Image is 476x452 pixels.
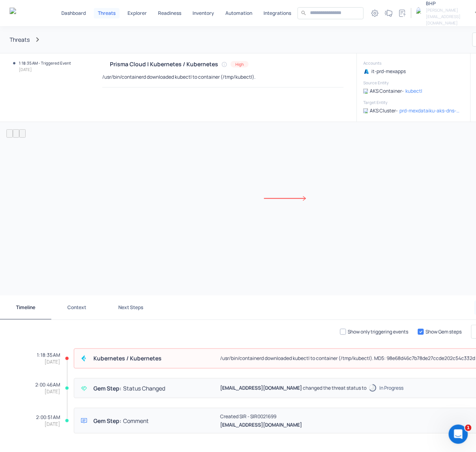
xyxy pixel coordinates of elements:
[220,354,475,362] p: /usr/bin/containerd downloaded kubectl to container (/tmp/kubectl). MD5: 98e68d46c7b78de27ccde202...
[79,354,89,363] div: Prisma Cloud Compute Audit Incident
[10,8,39,18] img: Gem Security
[35,381,60,388] p: 2:00:46 AM
[225,11,252,16] p: Automation
[363,60,460,66] h6: Accounts
[220,421,302,428] p: [EMAIL_ADDRESS][DOMAIN_NAME]
[37,352,60,358] p: 1:18:35 AM
[192,11,214,16] p: Inventory
[124,8,150,18] button: Explorer
[102,295,159,320] button: Next Steps
[303,385,367,391] p: changed the threat status to
[19,60,71,66] h6: 1:18:35 AM - Triggered Event
[61,11,86,16] p: Dashboard
[369,7,381,20] button: Settings
[363,89,368,94] img: AKS Pod
[10,8,39,19] a: Gem Security
[93,355,162,362] h4: Kubernetes /​ Kubernetes
[405,88,422,94] a: kubectl
[158,11,181,16] p: Readiness
[449,425,468,444] iframe: Intercom live chat
[19,66,71,73] h6: [DATE]
[128,11,147,16] p: Explorer
[110,61,218,67] h4: Prisma Cloud | Kubernetes / Kubernetes
[10,36,30,43] a: Threats
[465,425,472,431] span: 1
[93,385,122,392] h4: Gem Step:
[416,7,428,19] img: organization logo
[370,107,398,114] p: AKS Cluster -
[382,7,395,20] button: What's new
[6,129,13,138] button: zoom in
[369,7,381,19] div: Settings
[155,8,184,18] button: Readiness
[396,7,408,19] div: Documentation
[13,129,19,138] button: zoom out
[263,11,291,16] p: Integrations
[36,414,60,421] p: 2:00:51 AM
[123,385,165,392] h4: Status Changed
[19,129,26,138] button: fit view
[363,79,460,86] h6: Source Entity
[45,421,60,428] p: [DATE]
[363,99,460,106] h6: Target Entity
[260,8,294,18] button: Integrations
[396,7,409,20] button: Documentation
[123,417,149,424] h4: Comment
[102,73,255,80] p: /usr/bin/containerd downloaded kubectl to container (/tmp/kubectl).
[425,328,462,335] p: Show Gem steps
[363,108,368,113] img: AKS Cluster
[399,107,460,114] a: prd-mexdataiku-aks-dns-ffmshi2h
[383,7,395,19] div: What's new
[10,35,472,44] nav: breadcrumb
[58,8,89,18] button: Dashboard
[45,388,60,395] p: [DATE]
[51,295,102,320] button: Context
[98,11,115,16] p: Threats
[370,88,404,94] p: AKS Container -
[371,68,406,75] p: it-prd-mexapps
[94,8,120,18] button: Threats
[348,328,408,335] p: Show only triggering events
[45,358,60,365] p: [DATE]
[235,61,244,67] h6: High
[426,7,468,26] h6: [PERSON_NAME][EMAIL_ADDRESS][DOMAIN_NAME]
[220,385,302,391] p: [EMAIL_ADDRESS][DOMAIN_NAME]
[189,8,217,18] button: Inventory
[222,8,255,18] button: Automation
[220,413,276,420] p: Created SIR - SIR0021699
[93,417,122,424] h4: Gem Step:
[379,385,403,391] h5: In Progress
